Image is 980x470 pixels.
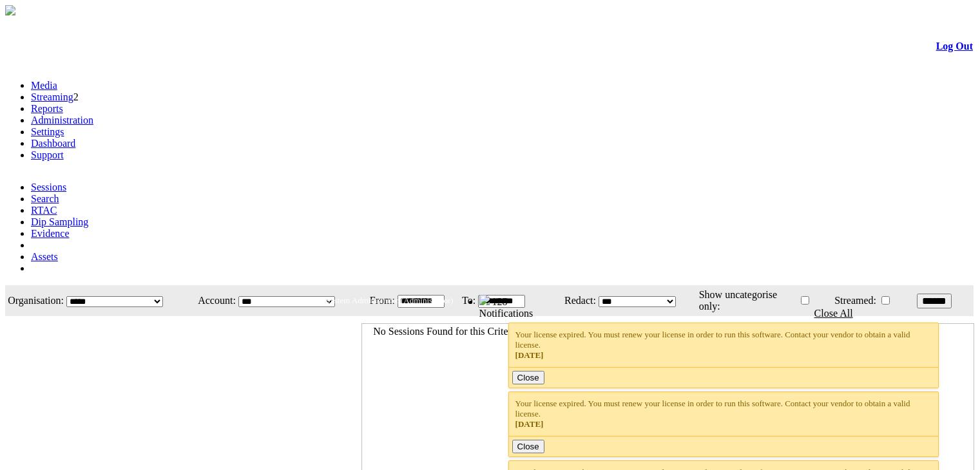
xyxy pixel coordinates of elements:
[31,228,70,239] a: Evidence
[31,182,66,193] a: Sessions
[31,80,57,91] a: Media
[31,103,63,114] a: Reports
[31,138,75,149] a: Dashboard
[479,295,490,305] img: bell25.png
[31,115,93,126] a: Administration
[6,287,64,315] td: Organisation:
[31,205,57,216] a: RTAC
[515,330,932,361] div: Your license expired. You must renew your license in order to run this software. Contact your ven...
[31,149,64,160] a: Support
[515,419,544,429] span: [DATE]
[5,5,15,15] img: arrow-3.png
[73,91,79,102] span: 2
[814,308,853,319] a: Close All
[31,91,73,102] a: Streaming
[936,41,973,52] a: Log Out
[515,350,544,360] span: [DATE]
[31,216,88,227] a: Dip Sampling
[515,399,932,429] div: Your license expired. You must renew your license in order to run this software. Contact your ven...
[512,371,544,384] button: Close
[479,308,948,319] div: Notifications
[492,296,508,307] span: 128
[188,287,236,315] td: Account:
[31,193,59,204] a: Search
[31,126,64,137] a: Settings
[290,296,454,305] span: Welcome, System Administrator (Administrator)
[512,440,544,453] button: Close
[31,251,58,262] a: Assets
